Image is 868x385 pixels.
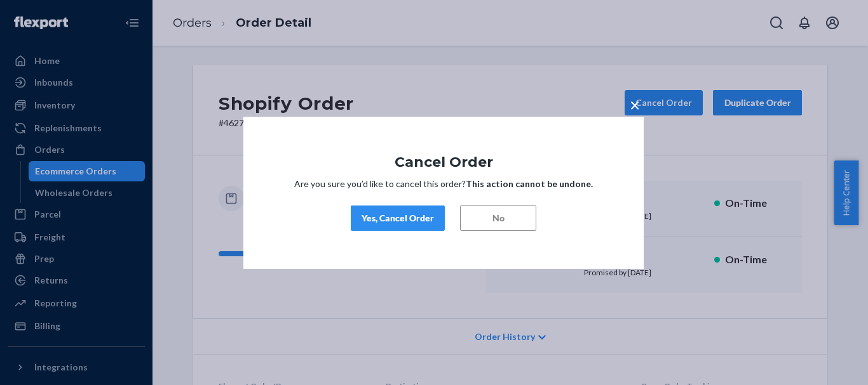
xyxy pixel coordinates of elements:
button: Yes, Cancel Order [351,206,445,231]
h1: Cancel Order [281,154,606,169]
button: No [460,206,536,231]
span: × [630,93,640,115]
div: Yes, Cancel Order [362,212,434,225]
p: Are you sure you’d like to cancel this order? [281,178,606,190]
strong: This action cannot be undone. [466,178,593,189]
